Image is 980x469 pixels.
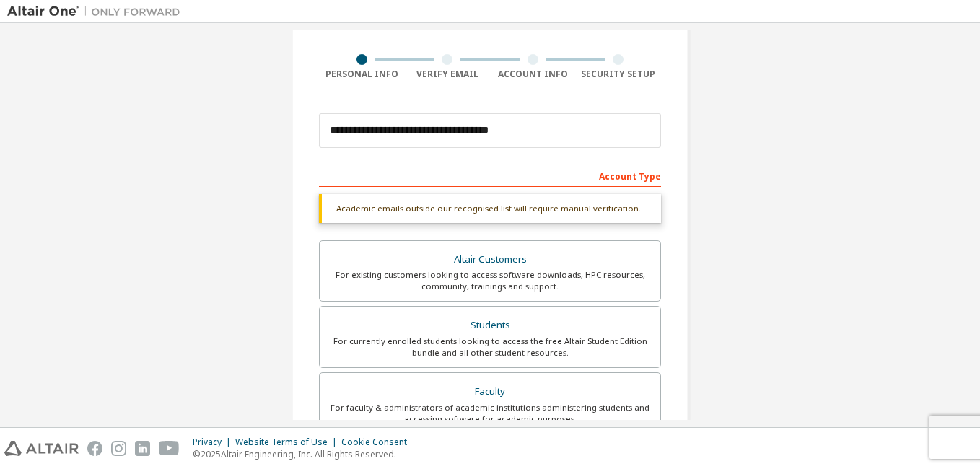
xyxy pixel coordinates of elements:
div: Cookie Consent [341,437,416,448]
div: For faculty & administrators of academic institutions administering students and accessing softwa... [328,402,652,425]
div: Privacy [193,437,235,448]
div: Security Setup [576,69,662,80]
div: Account Type [319,164,661,187]
div: For existing customers looking to access software downloads, HPC resources, community, trainings ... [328,269,652,292]
img: altair_logo.svg [4,441,79,456]
img: youtube.svg [159,441,180,456]
div: Account Info [490,69,576,80]
div: Academic emails outside our recognised list will require manual verification. [319,194,661,223]
div: Verify Email [405,69,491,80]
div: Students [328,315,652,336]
img: instagram.svg [111,441,126,456]
div: Altair Customers [328,250,652,270]
div: Website Terms of Use [235,437,341,448]
p: © 2025 Altair Engineering, Inc. All Rights Reserved. [193,448,416,460]
div: Personal Info [319,69,405,80]
div: For currently enrolled students looking to access the free Altair Student Edition bundle and all ... [328,336,652,359]
div: Faculty [328,382,652,402]
img: linkedin.svg [135,441,150,456]
img: Altair One [7,4,188,19]
img: facebook.svg [87,441,102,456]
